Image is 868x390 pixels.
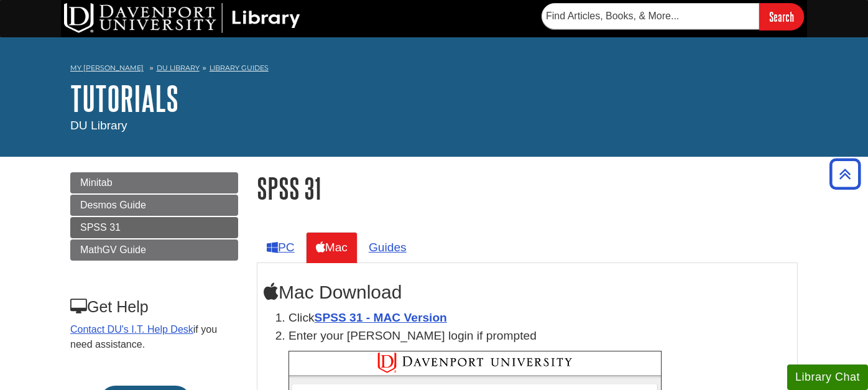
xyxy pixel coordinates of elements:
[787,364,868,390] button: Library Chat
[80,177,113,188] span: Minitab
[70,195,238,216] a: Desmos Guide
[542,3,804,30] form: Searches DU Library's articles, books, and more
[825,165,865,182] a: Back to Top
[70,63,144,73] a: My [PERSON_NAME]
[70,172,238,193] a: Minitab
[80,200,146,210] span: Desmos Guide
[306,232,358,262] a: Mac
[80,244,146,255] span: MathGV Guide
[70,119,127,132] span: DU Library
[257,232,305,262] a: PC
[289,327,791,345] p: Enter your [PERSON_NAME] login if prompted
[80,222,121,233] span: SPSS 31
[289,309,791,327] li: Click
[257,172,798,204] h1: SPSS 31
[359,232,417,262] a: Guides
[64,3,300,33] img: DU Library
[70,322,237,352] p: if you need assistance.
[315,311,447,324] a: SPSS 31 - MAC Version
[70,217,238,238] a: SPSS 31
[70,60,798,80] nav: breadcrumb
[70,239,238,261] a: MathGV Guide
[759,3,804,30] input: Search
[70,79,178,118] a: Tutorials
[264,282,791,303] h2: Mac Download
[157,63,200,72] a: DU Library
[210,63,269,72] a: Library Guides
[70,298,237,316] h3: Get Help
[542,3,759,29] input: Find Articles, Books, & More...
[70,324,193,335] a: Contact DU's I.T. Help Desk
